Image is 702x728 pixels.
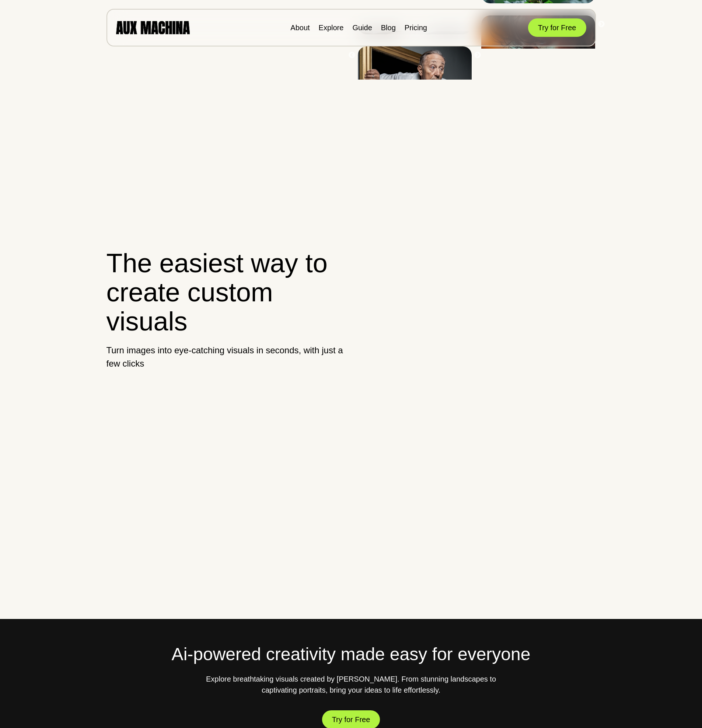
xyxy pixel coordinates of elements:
[381,24,396,32] a: Blog
[106,249,345,336] h1: The easiest way to create custom visuals
[352,24,372,32] a: Guide
[319,24,344,32] a: Explore
[204,673,499,696] p: Explore breathtaking visuals created by [PERSON_NAME]. From stunning landscapes to captivating po...
[106,344,345,370] p: Turn images into eye-catching visuals in seconds, with just a few clicks
[290,24,310,32] a: About
[116,21,190,34] img: AUX MACHINA
[474,52,481,59] button: Next
[106,641,596,668] h2: Ai-powered creativity made easy for everyone
[405,24,427,32] a: Pricing
[348,52,356,59] button: Previous
[528,18,586,37] button: Try for Free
